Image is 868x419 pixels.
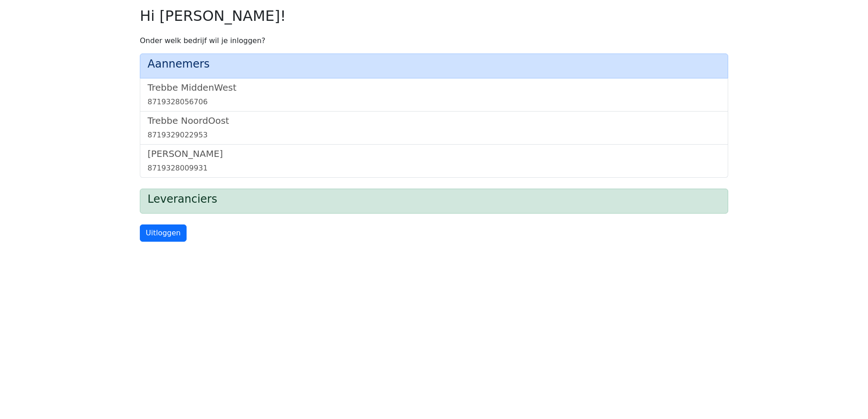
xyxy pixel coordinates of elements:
[148,193,720,206] h4: Leveranciers
[148,115,720,126] h5: Trebbe NoordOost
[148,58,720,71] h4: Aannemers
[148,130,720,141] div: 8719329022953
[148,97,720,107] div: 8719328056706
[148,148,720,159] h5: [PERSON_NAME]
[148,82,720,93] h5: Trebbe MiddenWest
[140,224,187,242] a: Uitloggen
[148,82,720,107] a: Trebbe MiddenWest8719328056706
[140,35,728,46] p: Onder welk bedrijf wil je inloggen?
[140,7,728,24] h2: Hi [PERSON_NAME]!
[148,163,720,174] div: 8719328009931
[148,115,720,141] a: Trebbe NoordOost8719329022953
[148,148,720,174] a: [PERSON_NAME]8719328009931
